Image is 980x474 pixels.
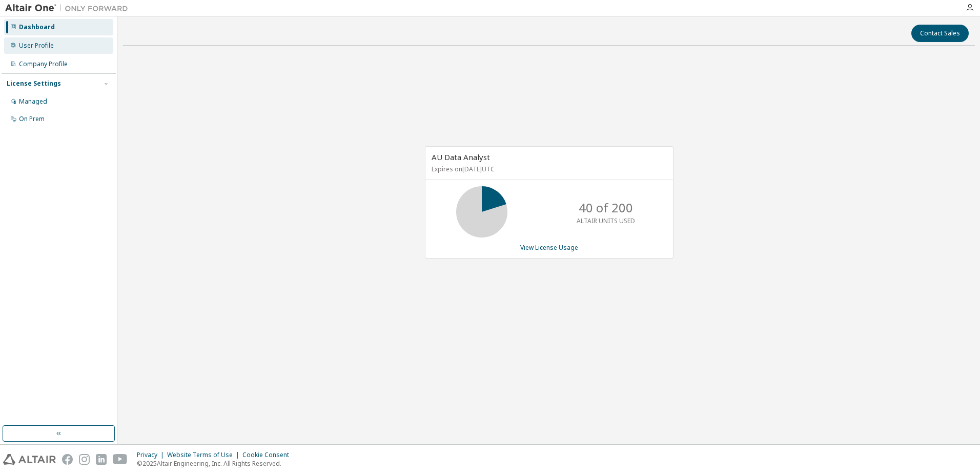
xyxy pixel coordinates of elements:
[19,97,47,106] div: Managed
[579,199,633,216] p: 40 of 200
[19,42,54,50] div: User Profile
[3,454,56,465] img: altair_logo.svg
[96,454,107,465] img: linkedin.svg
[62,454,73,465] img: facebook.svg
[7,80,61,88] div: License Settings
[19,60,68,68] div: Company Profile
[167,451,242,459] div: Website Terms of Use
[137,459,295,468] p: © 2025 Altair Engineering, Inc. All Rights Reserved.
[520,243,578,252] a: View License Usage
[911,25,969,42] button: Contact Sales
[79,454,90,465] img: instagram.svg
[577,216,635,225] p: ALTAIR UNITS USED
[113,454,128,465] img: youtube.svg
[137,451,167,459] div: Privacy
[432,152,490,162] span: AU Data Analyst
[19,23,55,31] div: Dashboard
[5,3,133,13] img: Altair One
[242,451,295,459] div: Cookie Consent
[432,165,664,173] p: Expires on [DATE] UTC
[19,115,45,123] div: On Prem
